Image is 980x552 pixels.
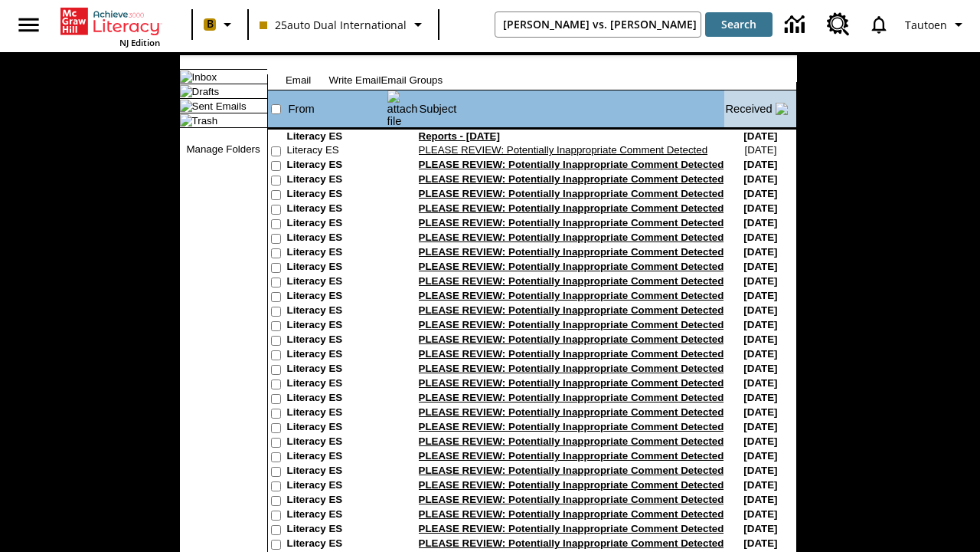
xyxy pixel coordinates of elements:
[287,494,387,508] td: Literacy ES
[287,261,387,275] td: Literacy ES
[287,377,387,392] td: Literacy ES
[287,290,387,304] td: Literacy ES
[6,2,51,48] button: Open side menu
[287,465,387,479] td: Literacy ES
[419,275,724,287] a: PLEASE REVIEW: Potentially Inappropriate Comment Detected
[287,348,387,363] td: Literacy ES
[743,188,777,199] nobr: [DATE]
[419,508,724,520] a: PLEASE REVIEW: Potentially Inappropriate Comment Detected
[743,377,777,389] nobr: [DATE]
[419,435,724,447] a: PLEASE REVIEW: Potentially Inappropriate Comment Detected
[287,159,387,173] td: Literacy ES
[859,5,899,44] a: Notifications
[419,173,724,185] a: PLEASE REVIEW: Potentially Inappropriate Comment Detected
[287,304,387,319] td: Literacy ES
[329,74,381,86] a: Write Email
[419,348,724,360] a: PLEASE REVIEW: Potentially Inappropriate Comment Detected
[119,37,160,48] span: NJ Edition
[419,261,724,272] a: PLEASE REVIEW: Potentially Inappropriate Comment Detected
[705,12,773,37] button: Search
[419,232,724,243] a: PLEASE REVIEW: Potentially Inappropriate Comment Detected
[743,479,777,491] nobr: [DATE]
[419,130,500,142] a: Reports - [DATE]
[743,130,777,142] nobr: [DATE]
[287,523,387,537] td: Literacy ES
[743,173,777,185] nobr: [DATE]
[419,450,724,462] a: PLEASE REVIEW: Potentially Inappropriate Comment Detected
[287,333,387,348] td: Literacy ES
[743,508,777,520] nobr: [DATE]
[287,275,387,290] td: Literacy ES
[287,173,387,188] td: Literacy ES
[743,537,777,549] nobr: [DATE]
[192,86,220,97] a: Drafts
[287,246,387,261] td: Literacy ES
[743,392,777,403] nobr: [DATE]
[287,392,387,406] td: Literacy ES
[743,421,777,432] nobr: [DATE]
[287,202,387,217] td: Literacy ES
[776,4,818,46] a: Data Center
[419,290,724,301] a: PLEASE REVIEW: Potentially Inappropriate Comment Detected
[287,508,387,523] td: Literacy ES
[186,143,260,155] a: Manage Folders
[419,523,724,534] a: PLEASE REVIEW: Potentially Inappropriate Comment Detected
[419,217,724,228] a: PLEASE REVIEW: Potentially Inappropriate Comment Detected
[419,363,724,374] a: PLEASE REVIEW: Potentially Inappropriate Comment Detected
[743,406,777,418] nobr: [DATE]
[743,246,777,258] nobr: [DATE]
[419,406,724,418] a: PLEASE REVIEW: Potentially Inappropriate Comment Detected
[743,232,777,243] nobr: [DATE]
[287,144,387,159] td: Literacy ES
[743,450,777,462] nobr: [DATE]
[60,5,160,48] div: Home
[287,217,387,232] td: Literacy ES
[743,465,777,476] nobr: [DATE]
[743,494,777,505] nobr: [DATE]
[419,202,724,214] a: PLEASE REVIEW: Potentially Inappropriate Comment Detected
[287,319,387,333] td: Literacy ES
[743,435,777,447] nobr: [DATE]
[192,100,247,112] a: Sent Emails
[743,217,777,228] nobr: [DATE]
[287,421,387,435] td: Literacy ES
[725,103,772,115] a: Received
[776,103,788,115] img: arrow_down.gif
[743,523,777,534] nobr: [DATE]
[419,392,724,403] a: PLEASE REVIEW: Potentially Inappropriate Comment Detected
[419,537,724,549] a: PLEASE REVIEW: Potentially Inappropriate Comment Detected
[287,479,387,494] td: Literacy ES
[192,71,217,83] a: Inbox
[287,232,387,246] td: Literacy ES
[180,100,192,112] img: folder_icon.gif
[743,348,777,360] nobr: [DATE]
[420,103,457,115] a: Subject
[198,11,243,38] button: Boost Class color is peach. Change class color
[287,130,387,144] td: Literacy ES
[495,12,701,37] input: search field
[743,333,777,345] nobr: [DATE]
[419,188,724,199] a: PLEASE REVIEW: Potentially Inappropriate Comment Detected
[743,202,777,214] nobr: [DATE]
[818,4,859,45] a: Resource Center, Will open in new tab
[287,406,387,421] td: Literacy ES
[419,465,724,476] a: PLEASE REVIEW: Potentially Inappropriate Comment Detected
[419,319,724,330] a: PLEASE REVIEW: Potentially Inappropriate Comment Detected
[905,17,947,33] span: Tautoen
[744,144,776,156] nobr: [DATE]
[192,115,218,127] a: Trash
[743,159,777,170] nobr: [DATE]
[743,319,777,330] nobr: [DATE]
[287,537,387,552] td: Literacy ES
[419,159,724,170] a: PLEASE REVIEW: Potentially Inappropriate Comment Detected
[419,304,724,316] a: PLEASE REVIEW: Potentially Inappropriate Comment Detected
[289,103,315,115] a: From
[419,479,724,491] a: PLEASE REVIEW: Potentially Inappropriate Comment Detected
[899,11,974,38] button: Profile/Settings
[253,11,433,38] button: Class: 25auto Dual International, Select your class
[287,435,387,450] td: Literacy ES
[180,71,192,83] img: folder_icon_pick.gif
[419,421,724,432] a: PLEASE REVIEW: Potentially Inappropriate Comment Detected
[743,304,777,316] nobr: [DATE]
[180,114,192,127] img: folder_icon.gif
